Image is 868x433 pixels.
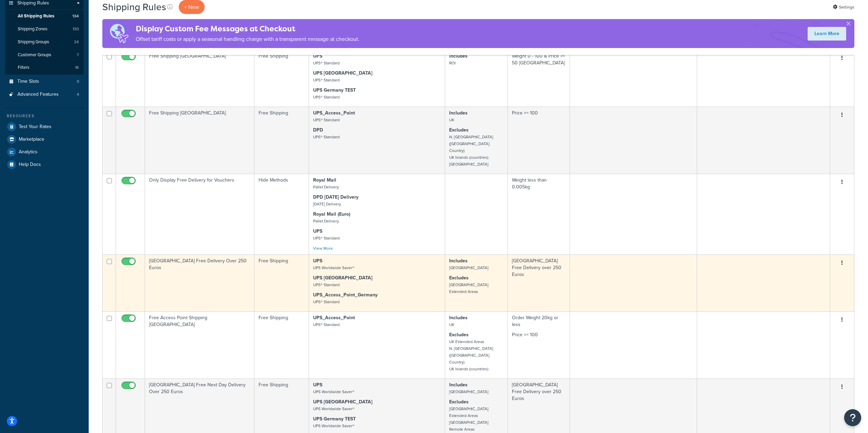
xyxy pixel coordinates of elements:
strong: UPS [313,381,322,388]
span: Help Docs [19,162,41,168]
li: Advanced Features [5,88,84,101]
strong: Includes [449,257,468,264]
a: Settings [833,2,854,12]
span: 0 [77,79,79,84]
span: 16 [75,65,79,71]
a: Test Your Rates [5,121,84,133]
span: 134 [72,13,79,19]
td: Weight 0 - 100 & Price >= 50 [GEOGRAPHIC_DATA] [508,50,570,107]
span: Time Slots [17,79,39,84]
small: UPS Worldwide Saver® [313,265,354,271]
strong: UPS [GEOGRAPHIC_DATA] [313,69,372,77]
strong: Excludes [449,331,469,338]
td: Free Shipping [254,107,309,174]
span: Test Your Rates [19,124,52,130]
p: Offset tariff costs or apply a seasonal handling charge with a transparent message at checkout. [136,34,359,44]
small: [DATE] Delivery [313,201,341,207]
a: Shipping Groups 24 [5,36,84,48]
li: Filters [5,61,84,74]
small: Pallet Delivery [313,218,339,224]
a: View More [313,245,333,251]
li: Customer Groups [5,49,84,61]
td: Only Display Free Delivery for Vouchers [145,174,254,254]
strong: Excludes [449,398,469,405]
li: Shipping Groups [5,36,84,48]
small: UPS® Standard [313,282,340,288]
button: Open Resource Center [844,409,861,426]
a: Analytics [5,146,84,158]
td: Hide Methods [254,174,309,254]
span: 130 [73,26,79,32]
small: [GEOGRAPHIC_DATA] [449,265,488,271]
td: Free Shipping [254,311,309,378]
span: Shipping Zones [18,26,47,32]
td: Free Shipping [GEOGRAPHIC_DATA] [145,107,254,174]
h4: Display Custom Fee Messages at Checkout [136,23,359,34]
span: 24 [74,39,79,45]
a: Customer Groups 7 [5,49,84,61]
span: Shipping Rules [17,0,49,6]
span: 4 [77,92,79,97]
strong: DPD [DATE] Delivery [313,194,358,201]
small: UPS® Standard [313,235,340,241]
a: Help Docs [5,158,84,171]
li: Shipping Zones [5,23,84,35]
small: Pallet Delivery [313,184,339,190]
strong: Includes [449,52,468,60]
strong: Includes [449,314,468,321]
strong: UPS Germany TEST [313,87,356,94]
td: Free Shipping [GEOGRAPHIC_DATA] [145,50,254,107]
strong: UPS_Access_Point [313,314,355,321]
td: Weight less than 0.005kg [508,174,570,254]
a: Learn More [808,27,846,41]
td: Free Shipping [254,254,309,311]
strong: UPS Germany TEST [313,415,356,422]
small: ROI [449,60,456,66]
small: UPS® Standard [313,299,340,305]
a: Shipping Zones 130 [5,23,84,35]
small: [GEOGRAPHIC_DATA] Extended Areas [GEOGRAPHIC_DATA] Remote Areas [449,406,488,432]
strong: UPS_Access_Point_Germany [313,291,378,298]
small: UPS Worldwide Saver® [313,406,354,412]
a: Time Slots 0 [5,75,84,88]
strong: Includes [449,109,468,117]
span: Marketplace [19,137,44,142]
small: UK [449,322,454,328]
strong: UPS [313,228,322,235]
span: Analytics [19,149,38,155]
small: UPS® Standard [313,117,340,123]
td: [GEOGRAPHIC_DATA] Free Delivery over 250 Euros [508,254,570,311]
td: Order Weight 20kg or less [508,311,570,378]
small: UPS® Standard [313,77,340,83]
strong: Excludes [449,126,469,134]
strong: Royal Mail (Euro) [313,211,350,218]
strong: DPD [313,126,323,134]
a: Advanced Features 4 [5,88,84,101]
strong: UPS [GEOGRAPHIC_DATA] [313,274,372,281]
td: [GEOGRAPHIC_DATA] Free Delivery Over 250 Euros [145,254,254,311]
small: UPS® Standard [313,134,340,140]
small: [GEOGRAPHIC_DATA] [449,389,488,395]
td: Free Access Point Shipping [GEOGRAPHIC_DATA] [145,311,254,378]
span: Filters [18,65,29,71]
strong: UPS [313,52,322,60]
strong: Royal Mail [313,176,336,184]
td: Price >= 100 [508,107,570,174]
span: 7 [77,52,79,58]
small: UPS® Standard [313,60,340,66]
td: Free Shipping [254,50,309,107]
strong: Excludes [449,274,469,281]
small: N. [GEOGRAPHIC_DATA] ([GEOGRAPHIC_DATA] Country) UK Islands (countries) [GEOGRAPHIC_DATA] [449,134,493,167]
a: Marketplace [5,133,84,145]
li: Time Slots [5,75,84,88]
li: All Shipping Rules [5,10,84,22]
div: Resources [5,113,84,119]
span: Advanced Features [17,92,59,97]
small: UPS Worldwide Saver® [313,423,354,429]
strong: Includes [449,381,468,388]
small: UPS® Standard [313,322,340,328]
small: [GEOGRAPHIC_DATA] Extended Areas [449,282,488,295]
